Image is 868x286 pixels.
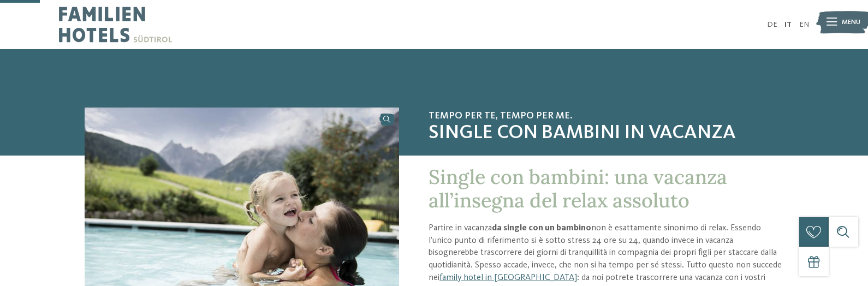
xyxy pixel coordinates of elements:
span: Tempo per te, tempo per me. [429,110,783,122]
a: EN [799,21,809,28]
a: DE [767,21,777,28]
span: Single con bambini: una vacanza all’insegna del relax assoluto [429,164,727,213]
a: family hotel in [GEOGRAPHIC_DATA] [439,273,577,282]
strong: da single con un bambino [492,224,591,233]
a: IT [784,21,792,28]
span: Menu [842,17,860,27]
span: Single con bambini in vacanza [429,122,783,145]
